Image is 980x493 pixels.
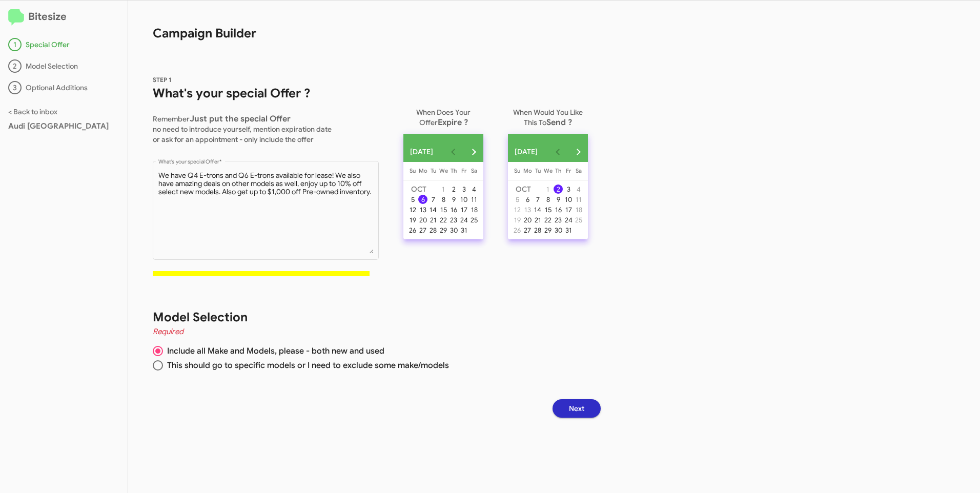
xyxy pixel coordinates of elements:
[190,114,291,124] span: Just put the special Offer
[449,215,458,224] div: 23
[407,184,438,194] td: OCT
[403,103,483,128] p: When Does Your Offer
[533,194,543,204] button: October 7, 2025
[448,194,459,204] button: October 9, 2025
[553,225,563,235] button: October 30, 2025
[418,204,428,215] button: October 13, 2025
[418,215,427,224] div: 20
[407,194,418,204] button: October 5, 2025
[553,184,563,194] button: October 2, 2025
[522,194,533,204] button: October 6, 2025
[564,215,573,224] div: 24
[438,184,448,194] button: October 1, 2025
[469,205,479,214] div: 18
[410,142,433,161] span: [DATE]
[469,215,479,224] div: 25
[469,204,479,215] button: October 18, 2025
[419,167,427,174] span: Mo
[507,141,548,162] button: Choose month and year
[512,215,522,225] button: October 19, 2025
[428,215,438,224] div: 21
[543,195,553,204] div: 8
[459,184,468,194] div: 3
[553,204,563,215] button: October 16, 2025
[574,205,583,214] div: 18
[428,205,438,214] div: 14
[543,184,553,194] div: 1
[576,167,582,174] span: Sa
[522,204,533,215] button: October 13, 2025
[403,141,443,162] button: Choose month and year
[553,215,563,225] button: October 23, 2025
[515,142,538,161] span: [DATE]
[163,360,449,371] span: This should go to specific models or I need to exclude some make/models
[448,215,459,225] button: October 23, 2025
[469,184,479,194] div: 4
[8,59,22,73] div: 2
[568,141,588,162] button: Next month
[543,215,553,225] button: October 22, 2025
[439,225,448,235] div: 29
[410,167,416,174] span: Su
[8,9,24,26] img: logo-minimal.svg
[439,205,448,214] div: 15
[449,225,458,235] div: 30
[523,225,532,235] div: 27
[459,215,469,225] button: October 24, 2025
[563,204,574,215] button: October 17, 2025
[543,204,553,215] button: October 15, 2025
[512,194,522,204] button: October 5, 2025
[153,325,580,338] h4: Required
[554,215,563,224] div: 23
[469,194,479,204] button: October 11, 2025
[153,110,379,145] p: Remember no need to introduce yourself, mention expiration date or ask for an appointment - only ...
[566,167,571,174] span: Fr
[564,195,573,204] div: 10
[163,346,384,356] span: Include all Make and Models, please - both new and used
[574,184,584,194] button: October 4, 2025
[408,205,417,214] div: 12
[469,215,479,225] button: October 25, 2025
[459,225,468,235] div: 31
[533,215,543,225] button: October 21, 2025
[418,225,427,235] div: 27
[523,167,532,174] span: Mo
[451,167,457,174] span: Th
[564,184,573,194] div: 3
[513,205,522,214] div: 12
[563,215,574,225] button: October 24, 2025
[407,225,418,235] button: October 26, 2025
[459,205,468,214] div: 17
[8,107,57,116] a: < Back to inbox
[513,215,522,224] div: 19
[448,225,459,235] button: October 30, 2025
[8,9,119,26] h2: Bitesize
[428,204,438,215] button: October 14, 2025
[553,194,563,204] button: October 9, 2025
[547,141,568,162] button: Previous month
[153,309,580,325] h1: Model Selection
[463,141,484,162] button: Next month
[438,117,468,128] span: Expire ?
[449,205,458,214] div: 16
[563,184,574,194] button: October 3, 2025
[469,195,479,204] div: 11
[543,184,553,194] button: October 1, 2025
[448,204,459,215] button: October 16, 2025
[523,205,532,214] div: 13
[408,215,417,224] div: 19
[418,215,428,225] button: October 20, 2025
[564,225,573,235] div: 31
[512,184,543,194] td: OCT
[459,215,468,224] div: 24
[438,215,448,225] button: October 22, 2025
[574,204,584,215] button: October 18, 2025
[533,225,543,235] button: October 28, 2025
[8,59,119,73] div: Model Selection
[418,194,428,204] button: October 6, 2025
[544,167,553,174] span: We
[533,204,543,215] button: October 14, 2025
[554,195,563,204] div: 9
[153,85,379,101] h1: What's your special Offer ?
[439,215,448,224] div: 22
